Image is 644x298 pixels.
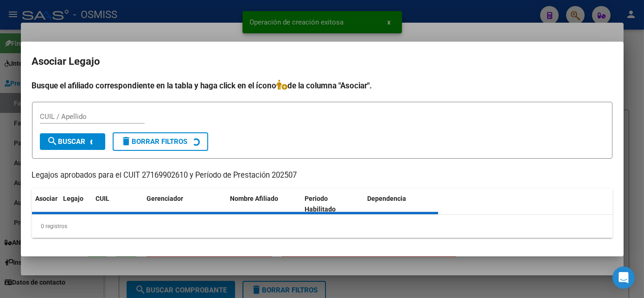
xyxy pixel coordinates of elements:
[60,189,92,219] datatable-header-cell: Legajo
[47,137,86,146] span: Buscar
[32,189,60,219] datatable-header-cell: Asociar
[92,189,143,219] datatable-header-cell: CUIL
[113,132,208,151] button: Borrar Filtros
[64,195,84,202] span: Legajo
[305,195,336,213] span: Periodo Habilitado
[367,195,406,202] span: Dependencia
[40,133,105,150] button: Buscar
[47,136,58,147] mat-icon: search
[121,136,132,147] mat-icon: delete
[121,137,188,146] span: Borrar Filtros
[32,80,612,92] h4: Busque el afiliado correspondiente en la tabla y haga click en el ícono de la columna "Asociar".
[301,189,363,219] datatable-header-cell: Periodo Habilitado
[96,195,110,202] span: CUIL
[32,215,612,238] div: 0 registros
[143,189,227,219] datatable-header-cell: Gerenciador
[230,195,279,202] span: Nombre Afiliado
[36,195,58,202] span: Asociar
[227,189,301,219] datatable-header-cell: Nombre Afiliado
[32,53,612,70] h2: Asociar Legajo
[147,195,184,202] span: Gerenciador
[612,267,635,289] div: Open Intercom Messenger
[32,170,612,181] p: Legajos aprobados para el CUIT 27169902610 y Período de Prestación 202507
[363,189,438,219] datatable-header-cell: Dependencia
